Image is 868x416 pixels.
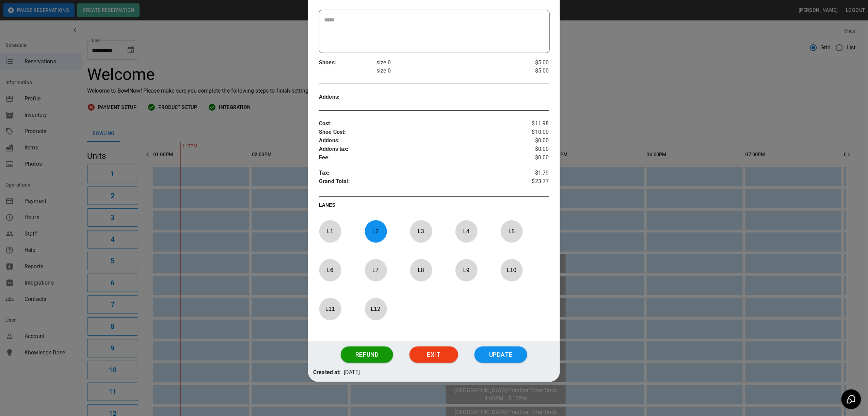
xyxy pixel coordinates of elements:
p: L 8 [410,262,432,278]
p: Shoes : [319,59,376,67]
p: L 1 [319,223,341,239]
p: $1.79 [511,169,549,177]
p: Tax : [319,169,511,177]
p: Cost : [319,119,511,128]
p: Addons tax : [319,145,511,154]
button: Update [475,347,527,363]
p: Addons : [319,137,511,145]
p: Addons : [319,93,376,101]
p: $5.00 [511,59,549,67]
p: $5.00 [511,67,549,75]
p: Shoe Cost : [319,128,511,137]
button: Refund [341,347,393,363]
p: $0.00 [511,137,549,145]
p: L 2 [365,223,387,239]
p: size 0 [376,67,511,75]
p: Created at: [313,368,341,377]
p: L 5 [500,223,523,239]
p: size 0 [376,59,511,67]
p: L 3 [410,223,432,239]
p: L 7 [365,262,387,278]
p: L 6 [319,262,341,278]
p: L 11 [319,301,341,317]
p: $0.00 [511,145,549,154]
p: $0.00 [511,154,549,162]
p: Fee : [319,154,511,162]
p: $23.77 [511,177,549,188]
button: Exit [409,347,458,363]
p: LANES [319,202,549,211]
p: $11.98 [511,119,549,128]
p: L 9 [455,262,478,278]
p: L 10 [500,262,523,278]
p: [DATE] [344,368,360,377]
p: Grand Total : [319,177,511,188]
p: L 4 [455,223,478,239]
p: L 12 [365,301,387,317]
p: $10.00 [511,128,549,137]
